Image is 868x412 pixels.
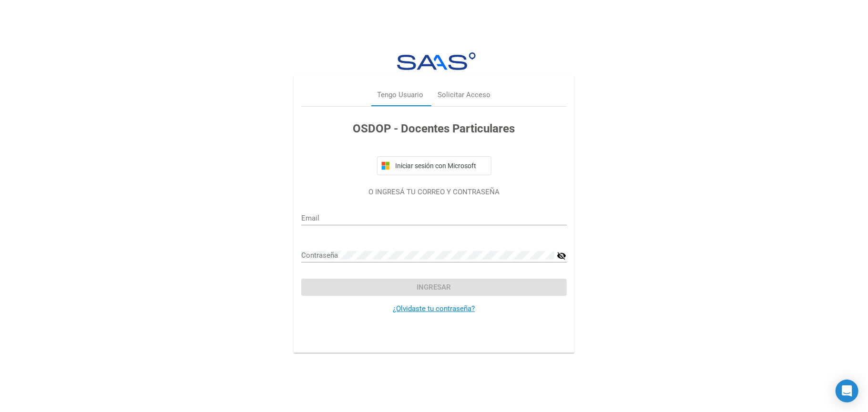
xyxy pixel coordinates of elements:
[394,162,487,170] span: Iniciar sesión con Microsoft
[301,279,567,296] button: Ingresar
[378,90,424,100] div: Tengo Usuario
[301,120,567,137] h3: OSDOP - Docentes Particulares
[393,304,475,313] a: ¿Olvidaste tu contraseña?
[377,156,491,175] button: Iniciar sesión con Microsoft
[557,250,567,261] mat-icon: visibility_off
[438,90,491,100] div: Solicitar Acceso
[417,283,451,291] span: Ingresar
[836,380,858,402] div: Open Intercom Messenger
[301,187,567,198] p: O INGRESÁ TU CORREO Y CONTRASEÑA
